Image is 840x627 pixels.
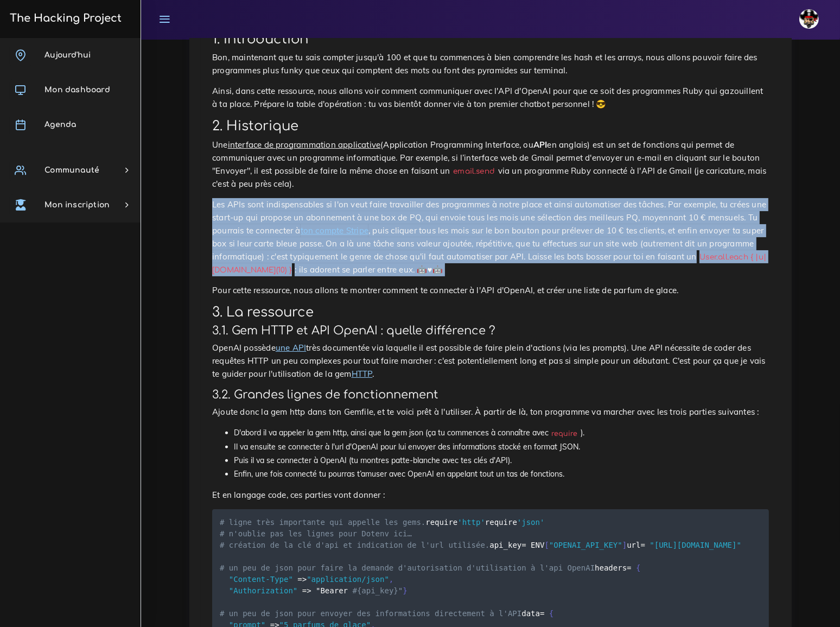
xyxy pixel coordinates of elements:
u: interface de programmation applicative [228,140,381,150]
span: "Content-Type" [229,575,293,584]
span: 'json' [517,518,545,527]
span: ] [622,541,627,549]
h3: 3.2. Grandes lignes de fonctionnement [212,388,769,402]
span: = [521,541,526,549]
p: Bon, maintenant que tu sais compter jusqu'à 100 et que tu commences à bien comprendre les hash et... [212,51,769,77]
strong: API [533,140,548,150]
span: Aujourd'hui [44,51,91,59]
p: Ajoute donc la gem http dans ton Gemfile, et te voici prêt à l'utiliser. À partir de là, ton prog... [212,406,769,419]
span: "application/json" [307,575,389,584]
span: Mon dashboard [44,86,110,94]
a: HTTP [352,369,373,379]
span: ENV [531,541,544,549]
span: Communauté [44,166,99,174]
p: Ainsi, dans cette ressource, nous allons voir comment communiquer avec l'API d'OpenAI pour que ce... [212,85,769,111]
span: } [403,586,407,595]
span: { [549,609,553,618]
span: # n'oublie pas les lignes pour Dotenv ici… [220,529,412,538]
span: = [627,563,631,572]
span: # ligne très importante qui appelle les gems. [220,518,425,527]
span: = [540,609,544,618]
img: avatar [799,9,819,29]
a: une API [276,343,306,353]
li: Il va ensuite se connecter à l'url d'OpenAI pour lui envoyer des informations stocké en format JSON. [234,440,769,454]
p: Les APIs sont indispensables si l'on veut faire travailler des programmes à notre place et ainsi ... [212,198,769,276]
span: # un peu de json pour faire la demande d'autorisation d'utilisation à l'api OpenAI [220,563,595,572]
h3: The Hacking Project [7,12,122,24]
span: "[URL][DOMAIN_NAME]" [650,541,741,549]
h2: 3. La ressource [212,305,769,320]
span: [ [544,541,549,549]
span: { [636,563,640,572]
span: = [641,541,645,549]
span: # création de la clé d'api et indication de l'url utilisée. [220,541,489,549]
h3: 3.1. Gem HTTP et API OpenAI : quelle différence ? [212,324,769,338]
h2: 2. Historique [212,118,769,134]
span: "Authorization" [229,586,297,595]
span: = [302,586,307,595]
span: = [297,575,302,584]
p: Et en langage code, ces parties vont donner : [212,489,769,502]
h2: 1. Introduction [212,31,769,47]
code: email.send [450,166,498,177]
p: Pour cette ressource, nous allons te montrer comment te connecter à l'API d'OpenAI, et créer une ... [212,284,769,297]
code: require [549,428,581,439]
span: Mon inscription [44,201,110,209]
li: Enfin, une fois connecté tu pourras t’amuser avec OpenAI en appelant tout un tas de fonctions. [234,467,769,481]
li: Puis il va se connecter à OpenAI (tu montres patte-blanche avec tes clés d'API). [234,454,769,467]
p: OpenAI possède très documentée via laquelle il est possible de faire plein d'actions (via les pro... [212,341,769,381]
span: Bearer [320,586,348,595]
span: #{api_key}" [352,586,403,595]
a: ton compte Stripe [301,225,368,236]
li: D'abord il va appeler la gem http, ainsi que la gem json (ça tu commences à connaître avec ). [234,426,769,440]
span: , [389,575,393,584]
span: Agenda [44,121,76,129]
span: # un peu de json pour envoyer des informations directement à l'API [220,609,521,618]
span: 'http' [457,518,485,527]
span: "OPENAI_API_KEY" [549,541,622,549]
p: Une (Application Programming Interface, ou en anglais) est un set de fonctions qui permet de comm... [212,138,769,191]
